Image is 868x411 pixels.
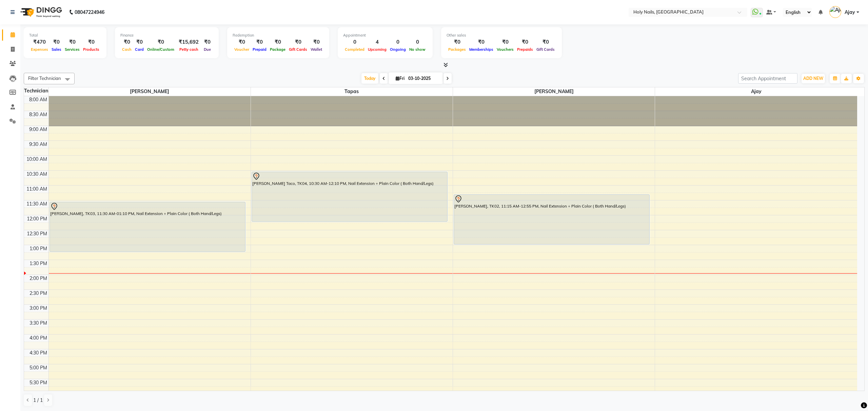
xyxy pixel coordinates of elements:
div: 10:30 AM [25,171,48,178]
div: 0 [408,38,427,46]
div: Redemption [233,33,324,38]
input: Search Appointment [738,73,797,84]
span: Ajay [845,9,855,16]
span: Ongoing [388,47,408,52]
span: Memberships [468,47,495,52]
div: Technician [24,87,48,94]
input: 2025-10-03 [406,73,440,84]
b: 08047224946 [75,3,104,22]
div: Appointment [343,33,427,38]
span: No show [408,47,427,52]
div: 4:00 PM [28,334,48,342]
span: Voucher [233,47,251,52]
div: [PERSON_NAME], TK03, 11:30 AM-01:10 PM, Nail Extension + Plain Color ( Both Hand/Legs) [50,202,245,252]
span: Petty cash [178,47,200,52]
div: 1:30 PM [28,260,48,267]
span: ADD NEW [803,76,823,81]
div: ₹0 [50,38,63,46]
span: Products [81,47,101,52]
div: ₹0 [515,38,535,46]
div: 4:30 PM [28,349,48,356]
div: 2:00 PM [28,275,48,282]
span: Tapas [251,87,453,96]
div: 2:30 PM [28,290,48,297]
span: [PERSON_NAME] [49,87,251,96]
div: ₹0 [81,38,101,46]
div: 8:00 AM [28,96,48,103]
span: Due [202,47,213,52]
span: Card [133,47,145,52]
div: ₹0 [268,38,287,46]
span: Wallet [309,47,324,52]
div: ₹0 [251,38,268,46]
div: 9:30 AM [28,141,48,148]
img: logo [17,3,64,22]
span: Fri [394,76,406,81]
span: Gift Cards [535,47,556,52]
span: Vouchers [495,47,515,52]
div: ₹0 [233,38,251,46]
div: 3:30 PM [28,320,48,327]
div: ₹15,692 [176,38,201,46]
span: Prepaid [251,47,268,52]
div: 5:30 PM [28,379,48,386]
div: ₹0 [535,38,556,46]
div: 3:00 PM [28,305,48,312]
span: 1 / 1 [33,397,43,404]
div: ₹470 [29,38,50,46]
div: 0 [343,38,366,46]
span: Upcoming [366,47,388,52]
div: ₹0 [133,38,145,46]
div: 12:30 PM [25,230,48,237]
div: [PERSON_NAME] Taco, TK04, 10:30 AM-12:10 PM, Nail Extension + Plain Color ( Both Hand/Legs) [252,172,447,221]
div: 11:00 AM [25,186,48,193]
span: Cash [120,47,133,52]
div: ₹0 [63,38,81,46]
span: Package [268,47,287,52]
div: ₹0 [309,38,324,46]
button: ADD NEW [802,74,825,83]
div: 8:30 AM [28,111,48,118]
span: Services [63,47,81,52]
div: 11:30 AM [25,200,48,208]
div: 4 [366,38,388,46]
span: Filter Technician [28,75,61,81]
span: Expenses [29,47,50,52]
div: Finance [120,33,213,38]
span: Sales [50,47,63,52]
div: [PERSON_NAME], TK02, 11:15 AM-12:55 PM, Nail Extension + Plain Color ( Both Hand/Legs) [454,195,649,244]
span: Today [361,73,378,84]
div: ₹0 [145,38,176,46]
span: Packages [447,47,468,52]
span: [PERSON_NAME] [453,87,655,96]
div: 1:00 PM [28,245,48,252]
div: 10:00 AM [25,156,48,163]
div: Total [29,33,101,38]
div: ₹0 [447,38,468,46]
span: Online/Custom [145,47,176,52]
div: Other sales [447,33,556,38]
div: ₹0 [287,38,309,46]
span: Completed [343,47,366,52]
div: 9:00 AM [28,126,48,133]
span: Gift Cards [287,47,309,52]
div: 0 [388,38,408,46]
span: Prepaids [515,47,535,52]
div: ₹0 [120,38,133,46]
div: ₹0 [495,38,515,46]
img: Ajay [829,6,841,18]
div: ₹0 [201,38,213,46]
div: ₹0 [468,38,495,46]
span: Ajay [655,87,857,96]
div: 5:00 PM [28,364,48,371]
div: 12:00 PM [25,215,48,222]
